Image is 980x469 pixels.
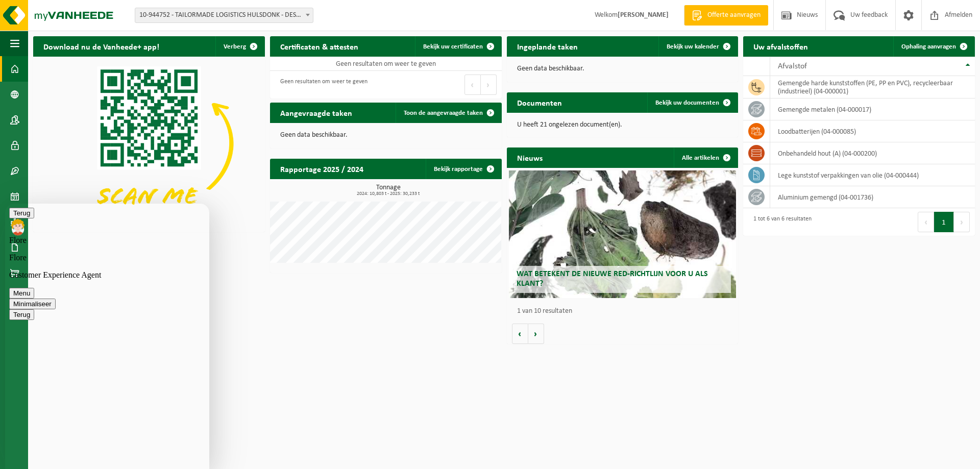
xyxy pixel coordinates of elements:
[684,5,768,26] a: Offerte aanvragen
[507,92,572,112] h2: Documenten
[655,100,719,106] span: Bekijk uw documenten
[901,43,956,50] span: Ophaling aanvragen
[667,43,719,50] span: Bekijk uw kalender
[512,324,528,344] button: Vorige
[778,62,807,70] span: Afvalstof
[135,8,313,22] span: 10-944752 - TAILORMADE LOGISTICS HULSDONK - DESTELDONK
[658,36,737,57] a: Bekijk uw kalender
[517,65,728,72] p: Geen data beschikbaar.
[33,57,265,230] img: Download de VHEPlus App
[517,121,728,129] p: U heeft 21 ongelezen document(en).
[275,73,367,96] div: Geen resultaten om weer te geven
[507,36,588,56] h2: Ingeplande taken
[934,212,954,232] button: 1
[893,36,974,57] a: Ophaling aanvragen
[464,75,481,95] button: Previous
[743,36,818,56] h2: Uw afvalstoffen
[770,164,975,186] td: lege kunststof verpakkingen van olie (04-000444)
[396,103,501,123] a: Toon de aangevraagde taken
[270,103,362,122] h2: Aangevraagde taken
[954,212,970,232] button: Next
[507,147,553,167] h2: Nieuws
[918,212,934,232] button: Previous
[280,132,492,139] p: Geen data beschikbaar.
[748,211,812,233] div: 1 tot 6 van 6 resultaten
[270,159,374,179] h2: Rapportage 2025 / 2024
[528,324,544,344] button: Volgende
[674,147,737,168] a: Alle artikelen
[5,204,209,469] iframe: chat widget
[647,92,737,113] a: Bekijk uw documenten
[770,76,975,98] td: gemengde harde kunststoffen (PE, PP en PVC), recycleerbaar (industrieel) (04-000001)
[33,36,169,56] h2: Download nu de Vanheede+ app!
[517,270,708,288] span: Wat betekent de nieuwe RED-richtlijn voor u als klant?
[275,184,502,196] h3: Tonnage
[770,120,975,142] td: loodbatterijen (04-000085)
[770,186,975,208] td: aluminium gemengd (04-001736)
[270,36,369,56] h2: Certificaten & attesten
[770,142,975,164] td: onbehandeld hout (A) (04-000200)
[618,11,669,19] strong: [PERSON_NAME]
[215,36,264,57] button: Verberg
[135,8,313,23] span: 10-944752 - TAILORMADE LOGISTICS HULSDONK - DESTELDONK
[423,43,483,50] span: Bekijk uw certificaten
[770,98,975,120] td: gemengde metalen (04-000017)
[509,170,736,298] a: Wat betekent de nieuwe RED-richtlijn voor u als klant?
[705,10,763,20] span: Offerte aanvragen
[415,36,501,57] a: Bekijk uw certificaten
[481,75,497,95] button: Next
[275,191,502,196] span: 2024: 10,803 t - 2025: 30,233 t
[404,110,483,116] span: Toon de aangevraagde taken
[224,43,246,50] span: Verberg
[426,159,501,179] a: Bekijk rapportage
[270,57,502,71] td: Geen resultaten om weer te geven
[517,308,733,315] p: 1 van 10 resultaten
